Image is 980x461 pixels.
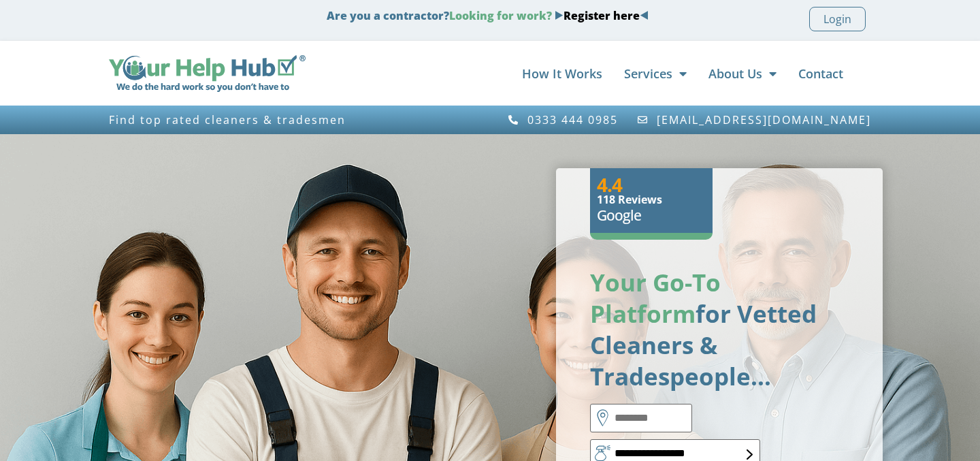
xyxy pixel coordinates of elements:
span: [EMAIL_ADDRESS][DOMAIN_NAME] [653,114,871,126]
a: [EMAIL_ADDRESS][DOMAIN_NAME] [637,114,872,126]
img: Your Help Hub Wide Logo [109,55,306,92]
span: our Go-To Platform [590,266,721,330]
a: Register here [563,8,640,23]
a: About Us [708,60,777,87]
h3: Find top rated cleaners & tradesmen [109,114,483,126]
a: Services [624,60,687,87]
strong: Are you a contractor? [327,8,649,23]
a: Contact [798,60,843,87]
p: for Vetted Cleaners & Tradespeople… [590,267,849,392]
a: How It Works [522,60,602,87]
span: Y [590,266,605,298]
h6: 118 Reviews [597,194,706,205]
h3: 4.4 [597,175,706,194]
img: Home - select box form [747,449,753,460]
img: Blue Arrow - Right [555,11,563,20]
img: Blue Arrow - Left [640,11,649,20]
span: Looking for work? [449,8,552,23]
span: 0333 444 0985 [524,114,618,126]
h5: Google [597,205,706,226]
nav: Menu [319,60,843,87]
a: 0333 444 0985 [507,114,618,126]
a: Login [809,7,866,31]
span: Login [823,10,851,28]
